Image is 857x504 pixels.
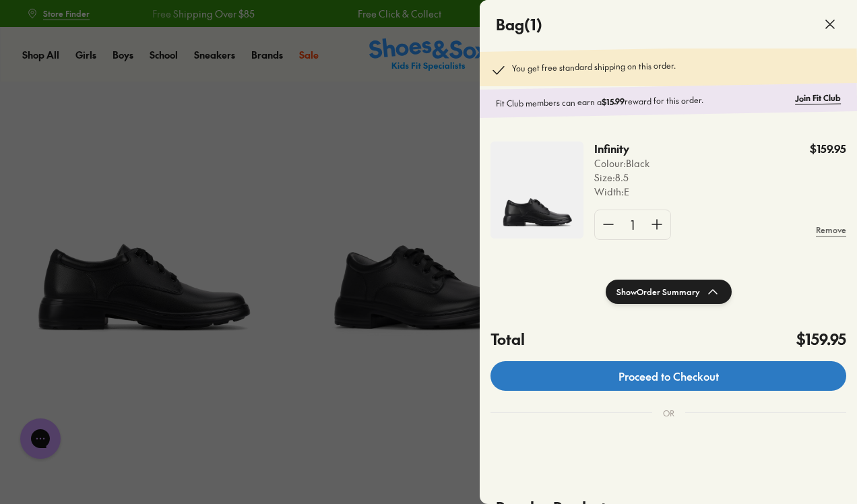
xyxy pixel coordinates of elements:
a: Join Fit Club [795,92,841,104]
img: 4-527116.jpg [490,141,583,239]
h4: $159.95 [796,328,846,350]
b: $15.99 [602,96,625,107]
a: Proceed to Checkout [490,361,846,391]
p: $159.95 [810,141,846,156]
p: Width : E [594,185,649,199]
div: 1 [622,210,643,239]
iframe: PayPal-paypal [490,446,846,482]
p: You get free standard shipping on this order. [512,59,676,78]
div: OR [652,396,685,430]
p: Infinity [594,141,639,156]
p: Size : 8.5 [594,170,649,185]
h4: Bag ( 1 ) [496,13,542,36]
button: Open gorgias live chat [7,5,47,45]
p: Colour: Black [594,156,649,170]
button: ShowOrder Summary [606,280,732,304]
p: Fit Club members can earn a reward for this order. [496,92,790,110]
h4: Total [490,328,525,350]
